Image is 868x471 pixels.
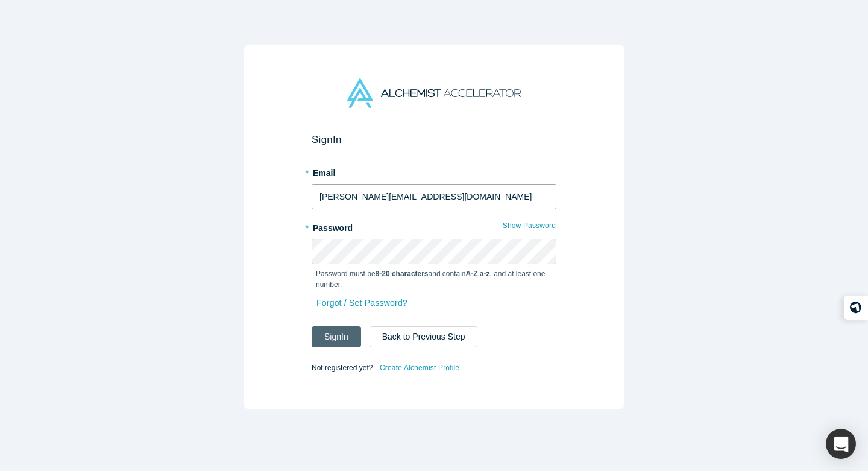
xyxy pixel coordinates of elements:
label: Email [312,163,556,180]
button: Show Password [502,218,556,233]
p: Password must be and contain , , and at least one number. [316,268,552,290]
a: Create Alchemist Profile [379,360,460,376]
strong: A-Z [466,270,478,278]
h2: Sign In [312,133,556,146]
strong: 8-20 characters [376,270,429,278]
a: Forgot / Set Password? [316,292,408,314]
img: Alchemist Accelerator Logo [347,78,521,108]
span: Not registered yet? [312,364,373,372]
button: SignIn [312,326,361,347]
label: Password [312,218,556,235]
strong: a-z [480,270,490,278]
button: Back to Previous Step [370,326,478,347]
